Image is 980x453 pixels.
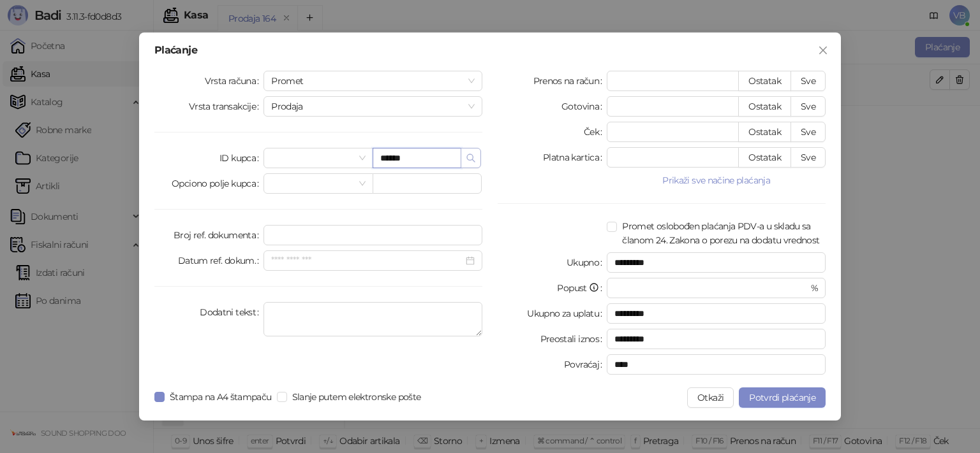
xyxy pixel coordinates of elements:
[567,252,607,273] label: Ukupno
[687,387,734,408] button: Otkaži
[791,96,826,117] button: Sve
[584,122,607,142] label: Ček
[527,303,607,324] label: Ukupno za uplatu
[561,96,607,117] label: Gotovina
[189,96,264,117] label: Vrsta transakcije
[264,302,482,336] textarea: Dodatni tekst
[749,392,815,403] span: Potvrdi plaćanje
[739,387,826,408] button: Potvrdi plaćanje
[791,122,826,142] button: Sve
[738,147,791,168] button: Ostatak
[264,225,482,245] input: Broj ref. dokumenta
[818,45,828,55] span: close
[271,254,463,268] input: Datum ref. dokum.
[791,71,826,91] button: Sve
[617,219,826,247] span: Promet oslobođen plaćanja PDV-a u skladu sa članom 24. Zakona o porezu na dodatu vrednost
[178,250,264,271] label: Datum ref. dokum.
[287,390,426,404] span: Slanje putem elektronske pošte
[540,329,607,349] label: Preostali iznos
[738,122,791,142] button: Ostatak
[813,40,833,61] button: Close
[738,71,791,91] button: Ostatak
[205,71,264,91] label: Vrsta računa
[271,97,475,116] span: Prodaja
[271,71,475,90] span: Promet
[738,96,791,117] button: Ostatak
[564,354,607,375] label: Povraćaj
[200,302,264,322] label: Dodatni tekst
[165,390,277,404] span: Štampa na A4 štampaču
[813,45,833,55] span: Zatvori
[174,225,264,245] label: Broj ref. dokumenta
[607,173,826,188] button: Prikaži sve načine plaćanja
[533,71,607,91] label: Prenos na račun
[791,147,826,168] button: Sve
[154,45,826,55] div: Plaćanje
[557,278,607,298] label: Popust
[219,148,264,168] label: ID kupca
[543,147,607,168] label: Platna kartica
[172,173,264,194] label: Opciono polje kupca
